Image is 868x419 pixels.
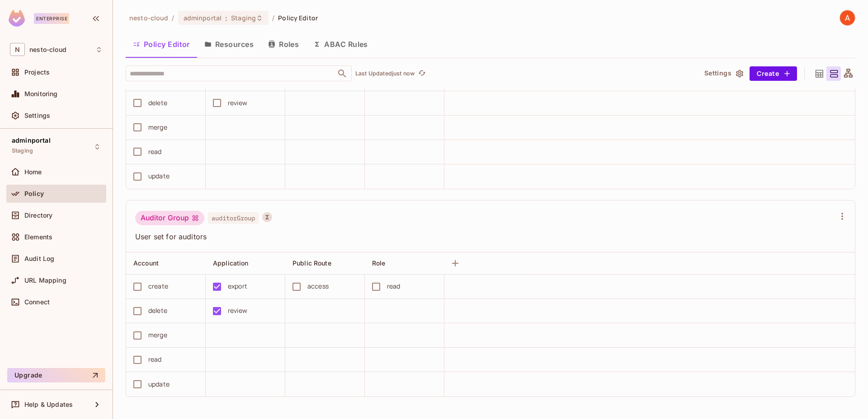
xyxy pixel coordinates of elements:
div: read [387,281,401,291]
div: merge [148,330,167,340]
li: / [272,14,274,22]
span: Policy [24,190,44,197]
span: User set for auditors [135,232,835,242]
span: Click to refresh data [415,68,427,79]
div: create [148,281,168,291]
button: Policy Editor [126,33,197,56]
span: Staging [231,14,256,22]
span: Directory [24,212,52,219]
div: update [148,171,170,181]
span: Workspace: nesto-cloud [29,46,66,53]
div: access [307,281,329,291]
li: / [172,14,174,22]
span: : [225,14,228,22]
span: adminportal [184,14,222,22]
span: Application [213,259,249,267]
span: Settings [24,112,50,119]
button: Upgrade [7,368,105,382]
div: merge [148,122,167,132]
div: export [228,281,247,291]
div: read [148,147,162,157]
span: the active workspace [129,14,168,22]
button: Settings [701,66,746,81]
button: Open [336,67,349,80]
div: Auditor Group [135,211,204,225]
div: Enterprise [34,13,69,24]
span: Role [372,259,386,267]
span: Staging [12,147,33,154]
img: SReyMgAAAABJRU5ErkJggg== [9,10,25,27]
span: Projects [24,69,50,76]
span: Audit Log [24,255,54,262]
span: Monitoring [24,90,58,98]
span: Help & Updates [24,401,73,408]
span: Public Route [292,259,331,267]
button: Create [750,66,797,81]
div: read [148,354,162,364]
button: Resources [197,33,261,56]
div: delete [148,98,167,108]
button: refresh [416,68,427,79]
div: delete [148,306,167,316]
span: Connect [24,298,50,306]
span: Account [133,259,159,267]
span: Policy Editor [278,14,318,22]
button: Roles [261,33,306,56]
div: review [228,306,247,316]
span: auditorGroup [208,212,259,224]
span: adminportal [12,137,51,144]
span: URL Mapping [24,277,66,284]
span: refresh [418,69,426,78]
span: Home [24,168,42,176]
button: A User Set is a dynamically conditioned role, grouping users based on real-time criteria. [262,212,272,222]
div: review [228,98,247,108]
img: Adel Ati [840,10,855,25]
span: N [10,43,25,56]
p: Last Updated just now [355,70,415,77]
button: ABAC Rules [306,33,375,56]
div: update [148,379,170,389]
span: Elements [24,233,52,241]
